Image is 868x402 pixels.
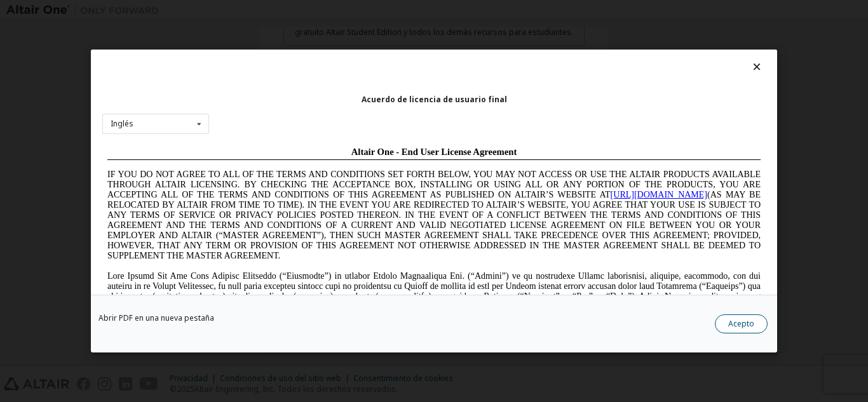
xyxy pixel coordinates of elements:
[362,94,507,105] font: Acuerdo de licencia de usuario final
[715,314,768,333] button: Acepto
[728,318,754,329] font: Acepto
[111,118,133,129] font: Inglés
[5,28,658,119] span: IF YOU DO NOT AGREE TO ALL OF THE TERMS AND CONDITIONS SET FORTH BELOW, YOU MAY NOT ACCESS OR USE...
[508,48,605,58] a: [URL][DOMAIN_NAME]
[5,130,658,220] span: Lore Ipsumd Sit Ame Cons Adipisc Elitseddo (“Eiusmodte”) in utlabor Etdolo Magnaaliqua Eni. (“Adm...
[249,5,415,15] span: Altair One - End User License Agreement
[98,312,214,323] font: Abrir PDF en una nueva pestaña
[98,314,214,322] a: Abrir PDF en una nueva pestaña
